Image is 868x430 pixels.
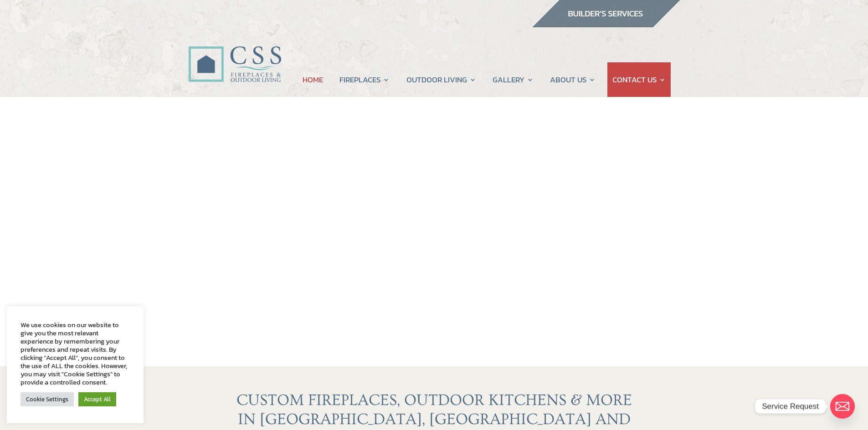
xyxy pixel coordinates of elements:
a: Email [830,394,855,419]
a: FIREPLACES [339,62,390,97]
img: CSS Fireplaces & Outdoor Living (Formerly Construction Solutions & Supply)- Jacksonville Ormond B... [188,21,281,87]
a: CONTACT US [612,62,666,97]
div: We use cookies on our website to give you the most relevant experience by remembering your prefer... [21,321,130,386]
a: Cookie Settings [21,392,74,406]
a: GALLERY [493,62,534,97]
a: OUTDOOR LIVING [406,62,476,97]
a: Accept All [78,392,116,406]
a: ABOUT US [550,62,596,97]
a: builder services construction supply [532,19,680,30]
a: HOME [303,62,323,97]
